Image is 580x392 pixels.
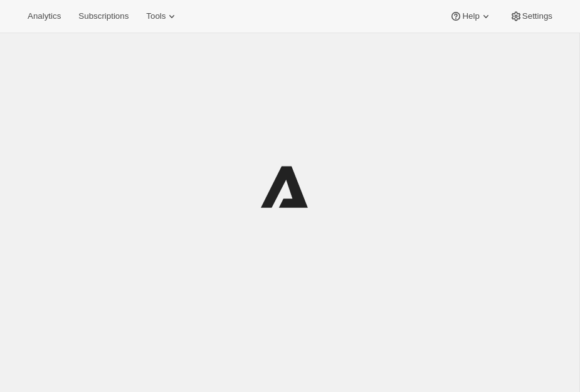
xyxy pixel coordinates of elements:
span: Subscriptions [78,11,129,21]
button: Settings [502,8,560,25]
button: Tools [139,8,186,25]
button: Analytics [20,8,68,25]
span: Help [462,11,479,21]
button: Help [442,8,499,25]
button: Subscriptions [71,8,136,25]
span: Analytics [28,11,61,21]
span: Settings [522,11,552,21]
span: Tools [146,11,166,21]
